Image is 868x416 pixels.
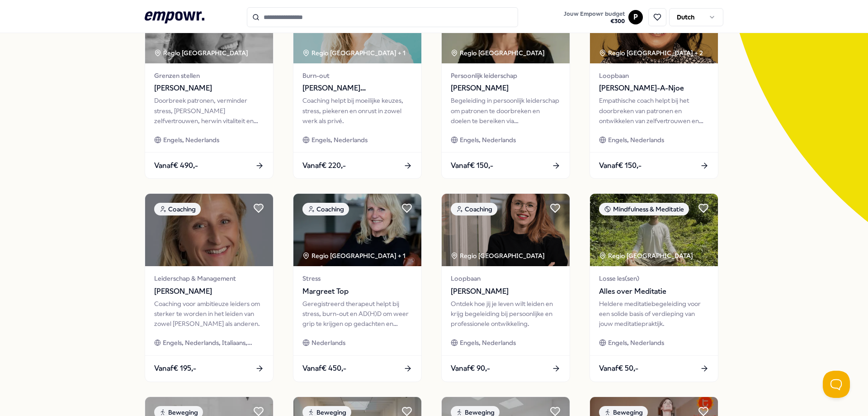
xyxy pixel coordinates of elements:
[590,194,718,266] img: package image
[154,96,264,126] div: Doorbreek patronen, verminder stress, [PERSON_NAME] zelfvertrouwen, herwin vitaliteit en kies voo...
[451,71,561,81] span: Persoonlijk leiderschap
[302,82,412,94] span: [PERSON_NAME][GEOGRAPHIC_DATA]
[302,286,412,297] span: Margreet Top
[302,363,346,374] span: Vanaf € 450,-
[560,8,628,27] a: Jouw Empowr budget€300
[599,48,703,58] div: Regio [GEOGRAPHIC_DATA] + 2
[599,251,694,261] div: Regio [GEOGRAPHIC_DATA]
[451,299,561,329] div: Ontdek hoe jij je leven wilt leiden en krijg begeleiding bij persoonlijke en professionele ontwik...
[451,82,561,94] span: [PERSON_NAME]
[451,96,561,126] div: Begeleiding in persoonlijk leiderschap om patronen te doorbreken en doelen te bereiken via bewust...
[599,160,642,172] span: Vanaf € 150,-
[451,286,561,297] span: [PERSON_NAME]
[302,96,412,126] div: Coaching helpt bij moeilijke keuzes, stress, piekeren en onrust in zowel werk als privé.
[599,273,709,283] span: Losse les(sen)
[599,286,709,297] span: Alles over Meditatie
[599,82,709,94] span: [PERSON_NAME]-A-Njoe
[442,194,570,266] img: package image
[154,363,196,374] span: Vanaf € 195,-
[154,286,264,297] span: [PERSON_NAME]
[302,299,412,329] div: Geregistreerd therapeut helpt bij stress, burn-out en AD(H)D om weer grip te krijgen op gedachten...
[302,48,406,58] div: Regio [GEOGRAPHIC_DATA] + 1
[302,273,412,283] span: Stress
[564,10,625,18] span: Jouw Empowr budget
[451,273,561,283] span: Loopbaan
[564,18,625,25] span: € 300
[460,338,516,348] span: Engels, Nederlands
[293,193,422,382] a: package imageCoachingRegio [GEOGRAPHIC_DATA] + 1StressMargreet TopGeregistreerd therapeut helpt b...
[154,71,264,81] span: Grenzen stellen
[311,338,345,348] span: Nederlands
[302,203,349,215] div: Coaching
[145,193,274,382] a: package imageCoachingLeiderschap & Management[PERSON_NAME]Coaching voor ambitieuze leiders om ste...
[302,251,406,261] div: Regio [GEOGRAPHIC_DATA] + 1
[608,135,664,145] span: Engels, Nederlands
[293,194,421,266] img: package image
[154,299,264,329] div: Coaching voor ambitieuze leiders om sterker te worden in het leiden van zowel [PERSON_NAME] als a...
[460,135,516,145] span: Engels, Nederlands
[154,48,250,58] div: Regio [GEOGRAPHIC_DATA]
[599,96,709,126] div: Empathische coach helpt bij het doorbreken van patronen en ontwikkelen van zelfvertrouwen en inne...
[154,203,201,215] div: Coaching
[451,160,493,172] span: Vanaf € 150,-
[823,371,850,398] iframe: Help Scout Beacon - Open
[302,71,412,81] span: Burn-out
[562,9,627,27] button: Jouw Empowr budget€300
[608,338,664,348] span: Engels, Nederlands
[599,203,689,215] div: Mindfulness & Meditatie
[590,193,718,382] a: package imageMindfulness & MeditatieRegio [GEOGRAPHIC_DATA] Losse les(sen)Alles over MeditatieHel...
[163,135,219,145] span: Engels, Nederlands
[599,363,638,374] span: Vanaf € 50,-
[302,160,346,172] span: Vanaf € 220,-
[451,251,546,261] div: Regio [GEOGRAPHIC_DATA]
[628,10,643,24] button: P
[145,194,273,266] img: package image
[154,160,198,172] span: Vanaf € 490,-
[599,299,709,329] div: Heldere meditatiebegeleiding voor een solide basis of verdieping van jouw meditatiepraktijk.
[441,193,570,382] a: package imageCoachingRegio [GEOGRAPHIC_DATA] Loopbaan[PERSON_NAME]Ontdek hoe jij je leven wilt le...
[599,71,709,81] span: Loopbaan
[451,203,497,215] div: Coaching
[451,363,490,374] span: Vanaf € 90,-
[154,82,264,94] span: [PERSON_NAME]
[163,338,264,348] span: Engels, Nederlands, Italiaans, Zweeds
[451,48,546,58] div: Regio [GEOGRAPHIC_DATA]
[247,7,518,27] input: Search for products, categories or subcategories
[311,135,368,145] span: Engels, Nederlands
[154,273,264,283] span: Leiderschap & Management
